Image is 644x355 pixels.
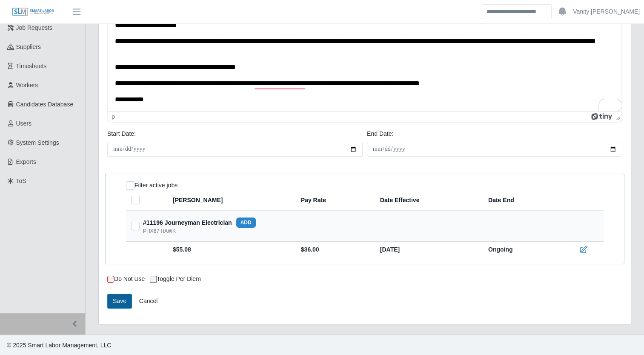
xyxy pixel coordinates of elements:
span: Timesheets [16,63,47,69]
span: System Settings [16,139,59,146]
input: Search [481,4,552,19]
a: Vanity [PERSON_NAME] [573,7,640,16]
a: Cancel [134,294,163,309]
div: #11196 Journeyman Electrician [143,218,256,228]
span: © 2025 Smart Labor Management, LLC [7,342,111,349]
th: Date End [481,190,562,211]
div: Press the Up and Down arrow keys to resize the editor. [613,112,621,122]
span: Users [16,120,32,127]
button: add [236,218,256,228]
span: Exports [16,158,36,165]
input: Toggle per diem [150,276,157,283]
button: Save [107,294,132,309]
span: Candidates Database [16,101,74,108]
td: [DATE] [373,242,481,258]
input: Do Not Use [107,276,114,283]
div: PHX67 HAWK [143,228,176,235]
label: Do Not Use [107,275,145,283]
td: $55.08 [168,242,294,258]
span: Suppliers [16,43,41,50]
div: Filter active jobs [126,181,177,190]
label: Toggle per diem [150,275,201,283]
span: ToS [16,177,26,184]
div: p [112,113,115,120]
span: Job Requests [16,24,53,31]
span: Workers [16,82,38,89]
label: Start Date: [107,129,136,138]
img: SLM Logo [12,7,54,17]
td: $36.00 [294,242,373,258]
label: End Date: [367,129,393,138]
th: Date Effective [373,190,481,211]
td: Ongoing [481,242,562,258]
th: Pay Rate [294,190,373,211]
a: Powered by Tiny [591,113,613,120]
th: [PERSON_NAME] [168,190,294,211]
